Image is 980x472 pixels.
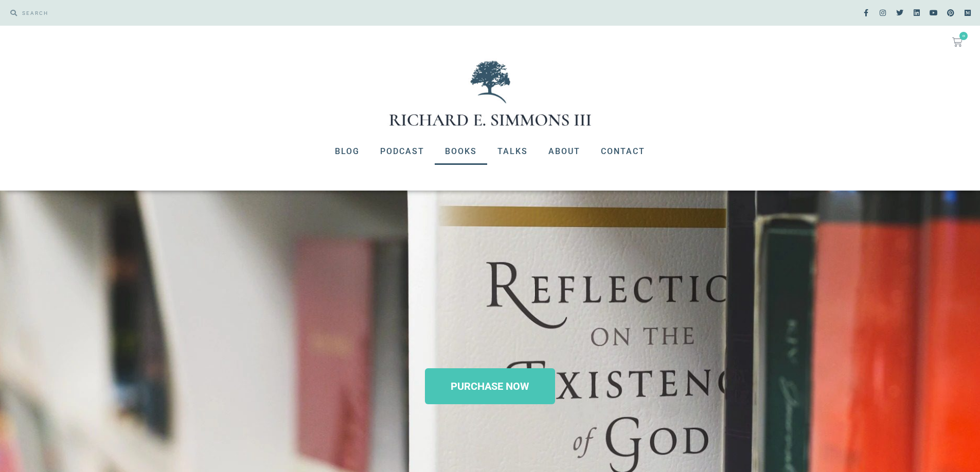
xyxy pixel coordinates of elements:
a: Books [435,138,487,165]
a: 0 [940,31,975,53]
span: 0 [959,32,968,40]
span: PURCHASE NOW [451,381,529,391]
a: Podcast [370,138,435,165]
a: Blog [325,138,370,165]
a: PURCHASE NOW [425,368,555,404]
a: Contact [591,138,655,165]
a: About [538,138,591,165]
a: Talks [487,138,538,165]
input: SEARCH [17,5,485,21]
